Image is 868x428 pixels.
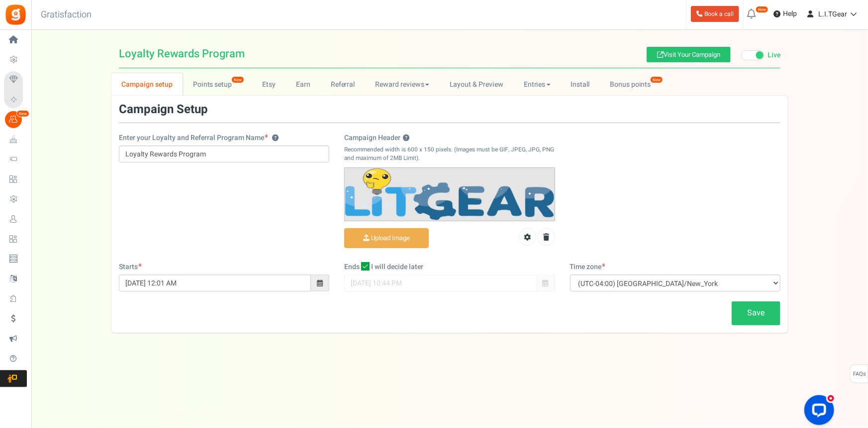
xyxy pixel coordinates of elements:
a: Save [732,301,780,325]
a: Bonus points [600,73,671,96]
em: New [756,6,769,13]
span: L.I.TGear [818,9,847,19]
label: Time zone [570,262,606,272]
a: Book a call [691,6,739,22]
em: New [16,110,29,117]
span: Help [780,9,797,19]
a: Referral [320,73,365,96]
a: Earn [286,73,321,96]
em: New [650,76,663,83]
span: New [231,76,244,83]
a: Install [561,73,600,96]
a: Etsy [252,73,286,96]
span: I will decide later [371,262,423,272]
span: Live [768,50,780,60]
label: Starts [119,262,142,272]
a: Entries [513,73,561,96]
img: Gratisfaction [4,3,27,26]
span: FAQs [853,365,866,384]
p: Recommended width is 600 x 150 pixels. (Images must be GIF, JPEG, JPG, PNG and maximum of 2MB Lim... [344,145,555,162]
a: New [4,111,27,128]
h3: Campaign Setup [119,103,208,116]
button: Campaign Header [403,135,409,142]
h3: Gratisfaction [30,5,102,25]
a: Points setup [183,73,252,96]
label: Ends [344,262,360,272]
label: Campaign Header [344,133,409,143]
a: Reward reviews [365,73,439,96]
label: Enter your Loyalty and Referral Program Name [119,133,279,143]
a: Layout & Preview [439,73,513,96]
a: Visit Your Campaign [647,47,731,62]
a: Campaign setup [111,73,183,96]
button: Enter your Loyalty and Referral Program Name [272,135,279,142]
a: Help [770,6,801,22]
span: Loyalty Rewards Program [119,48,245,59]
